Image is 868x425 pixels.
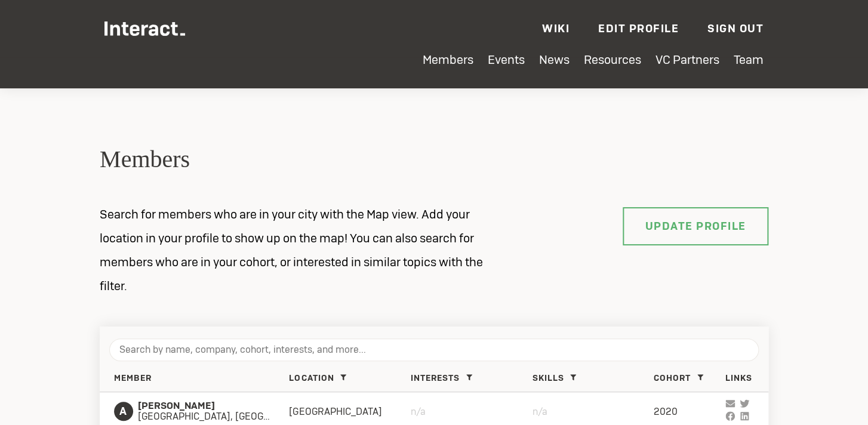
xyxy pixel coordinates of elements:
[707,21,764,35] a: Sign Out
[114,402,133,421] span: A
[423,52,473,67] a: Members
[85,202,515,298] p: Search for members who are in your city with the Map view. Add your location in your profile to s...
[289,405,411,418] div: [GEOGRAPHIC_DATA]
[654,405,725,418] div: 2020
[655,52,719,67] a: VC Partners
[138,411,289,422] span: [GEOGRAPHIC_DATA], [GEOGRAPHIC_DATA]
[539,52,570,67] a: News
[725,372,752,383] span: Links
[654,372,691,383] span: Cohort
[488,52,525,67] a: Events
[114,372,152,383] span: Member
[289,372,334,383] span: Location
[109,338,759,361] input: Search by name, company, cohort, interests, and more...
[623,207,768,245] a: Update Profile
[598,21,679,35] a: Edit Profile
[532,372,564,383] span: Skills
[100,143,768,175] h2: Members
[411,372,460,383] span: Interests
[104,21,185,36] img: Interact Logo
[734,52,764,67] a: Team
[584,52,641,67] a: Resources
[138,401,289,411] span: [PERSON_NAME]
[542,21,570,35] a: Wiki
